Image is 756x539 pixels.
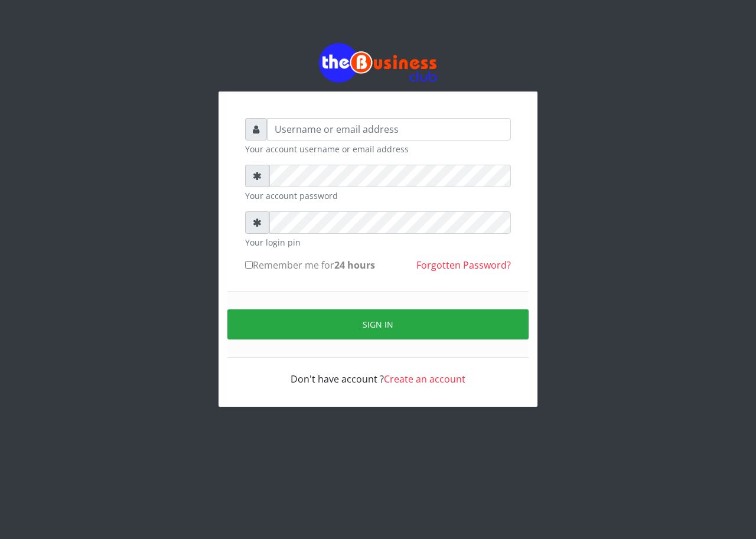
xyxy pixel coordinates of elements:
small: Your account password [245,190,511,202]
a: Forgotten Password? [416,259,511,272]
div: Don't have account ? [245,358,511,386]
input: Username or email address [267,118,511,141]
input: Remember me for24 hours [245,261,253,269]
b: 24 hours [334,259,375,272]
a: Create an account [384,373,465,386]
label: Remember me for [245,258,375,272]
small: Your login pin [245,236,511,249]
button: Sign in [227,309,529,339]
small: Your account username or email address [245,143,511,155]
